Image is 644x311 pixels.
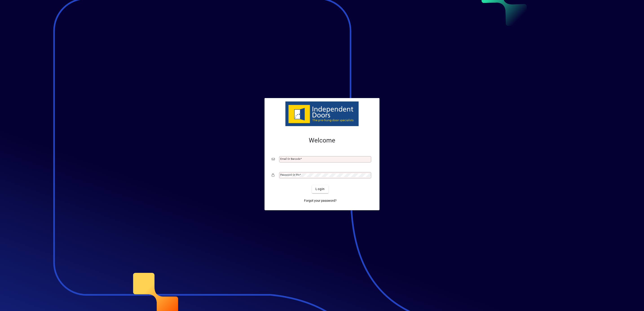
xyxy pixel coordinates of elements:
[304,198,337,203] span: Forgot your password?
[272,137,372,144] h2: Welcome
[312,185,328,193] button: Login
[302,197,338,205] a: Forgot your password?
[280,157,300,160] mat-label: Email or Barcode
[315,187,325,191] span: Login
[280,173,300,176] mat-label: Password or Pin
